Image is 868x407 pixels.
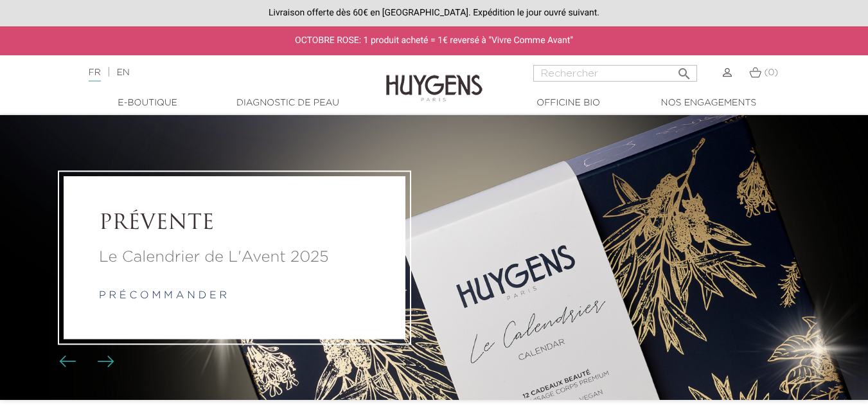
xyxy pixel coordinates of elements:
a: EN [116,68,129,77]
a: Diagnostic de peau [224,96,352,110]
a: Officine Bio [504,96,633,110]
span: (0) [764,68,778,77]
a: Nos engagements [644,96,773,110]
a: FR [89,68,101,82]
a: E-Boutique [84,96,212,110]
a: PRÉVENTE [99,212,370,236]
div: | [82,65,352,80]
div: Boutons du carrousel [64,352,106,372]
a: Le Calendrier de L'Avent 2025 [99,246,370,269]
img: Huygens [386,54,483,104]
button:  [673,61,696,78]
a: p r é c o m m a n d e r [99,291,227,301]
i:  [677,62,692,78]
input: Rechercher [533,65,697,82]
